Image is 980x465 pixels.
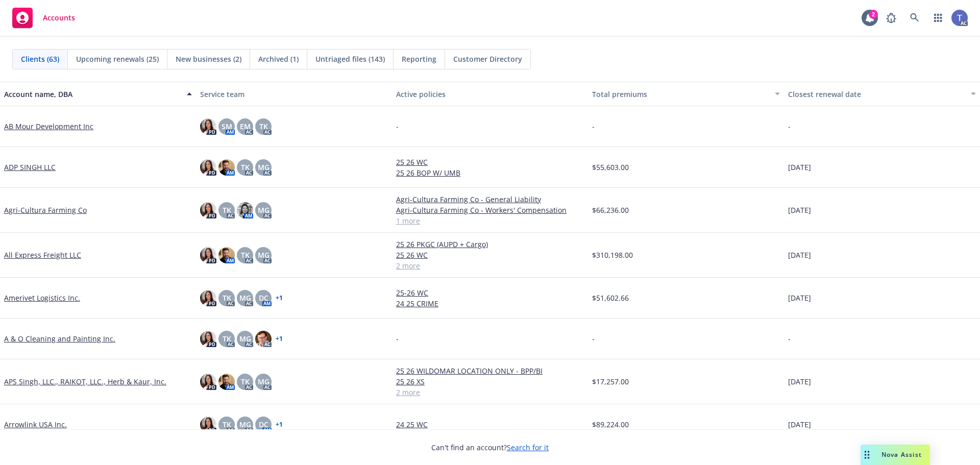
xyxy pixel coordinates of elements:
span: [DATE] [788,376,811,387]
span: $55,603.00 [592,162,629,173]
img: photo [200,202,216,218]
button: Active policies [392,82,588,106]
button: Closest renewal date [784,82,980,106]
a: AB Mour Development Inc [4,121,93,132]
a: 25 26 BOP W/ UMB [396,167,584,178]
span: MG [258,205,269,215]
span: [DATE] [788,292,811,303]
img: photo [951,10,968,26]
span: Customer Directory [453,54,522,64]
span: TK [223,292,231,303]
a: APS Singh, LLC., RAIKOT, LLC., Herb & Kaur, Inc. [4,376,166,387]
span: DC [259,419,268,430]
span: Untriaged files (143) [315,54,385,64]
span: Upcoming renewals (25) [76,54,159,64]
span: - [592,333,595,344]
a: 25 26 WC [396,250,584,260]
button: Nova Assist [861,445,930,465]
span: MG [239,419,251,430]
span: Can't find an account? [431,442,549,453]
a: 24 25 CRIME [396,298,584,309]
img: photo [255,331,272,347]
a: Search for it [507,443,549,452]
span: [DATE] [788,162,811,173]
a: Arrowlink USA Inc. [4,419,67,430]
span: TK [241,250,250,260]
a: Accounts [8,4,79,32]
a: + 1 [276,295,283,301]
span: [DATE] [788,205,811,215]
span: $17,257.00 [592,376,629,387]
a: 2 more [396,260,584,271]
span: - [396,333,399,344]
div: Service team [200,89,388,100]
button: Service team [196,82,392,106]
a: 1 more [396,215,584,226]
span: Nova Assist [881,450,922,459]
img: photo [218,159,235,176]
span: Archived (1) [258,54,299,64]
span: New businesses (2) [176,54,241,64]
img: photo [200,417,216,433]
div: Drag to move [861,445,873,465]
span: MG [239,292,251,303]
div: Active policies [396,89,584,100]
div: Total premiums [592,89,769,100]
span: MG [258,376,269,387]
span: [DATE] [788,419,811,430]
span: TK [241,162,250,173]
img: photo [237,202,253,218]
a: A & O Cleaning and Painting Inc. [4,333,115,344]
a: Agri-Cultura Farming Co - Workers' Compensation [396,205,584,215]
img: photo [200,331,216,347]
span: - [396,121,399,132]
img: photo [200,159,216,176]
span: - [592,121,595,132]
span: TK [223,419,231,430]
span: Clients (63) [21,54,59,64]
span: $310,198.00 [592,250,633,260]
span: [DATE] [788,250,811,260]
img: photo [218,374,235,390]
a: Search [904,8,925,28]
span: MG [258,162,269,173]
span: Accounts [43,14,75,22]
span: TK [259,121,268,132]
span: MG [239,333,251,344]
a: Agri-Cultura Farming Co [4,205,87,215]
a: 24 25 WC [396,419,584,430]
a: 2 more [396,387,584,398]
span: - [788,333,791,344]
a: Amerivet Logistics Inc. [4,292,80,303]
span: Reporting [402,54,436,64]
span: $66,236.00 [592,205,629,215]
a: Switch app [928,8,948,28]
span: TK [241,376,250,387]
a: + 1 [276,336,283,342]
span: EM [240,121,251,132]
img: photo [200,290,216,306]
div: 2 [869,10,878,19]
a: + 1 [276,422,283,428]
a: 25-26 WC [396,287,584,298]
button: Total premiums [588,82,784,106]
span: MG [258,250,269,260]
img: photo [200,118,216,135]
span: DC [259,292,268,303]
a: Report a Bug [881,8,901,28]
a: 25 26 XS [396,376,584,387]
div: Closest renewal date [788,89,965,100]
span: SM [222,121,232,132]
img: photo [218,247,235,263]
a: 25 26 PKGC (AUPD + Cargo) [396,239,584,250]
div: Account name, DBA [4,89,181,100]
span: $51,602.66 [592,292,629,303]
a: 25 26 WILDOMAR LOCATION ONLY - BPP/BI [396,365,584,376]
span: $89,224.00 [592,419,629,430]
span: TK [223,333,231,344]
